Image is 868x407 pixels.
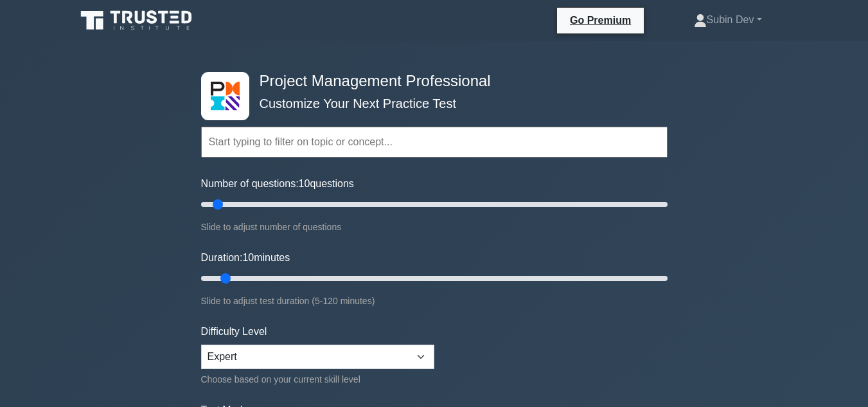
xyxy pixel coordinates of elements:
[299,178,310,189] span: 10
[201,250,290,266] label: Duration: minutes
[562,12,639,28] a: Go Premium
[201,372,434,387] div: Choose based on your current skill level
[201,324,267,339] label: Difficulty Level
[663,7,793,33] a: Subin Dev
[201,293,668,309] div: Slide to adjust test duration (5-120 minutes)
[242,252,254,263] span: 10
[201,176,354,192] label: Number of questions: questions
[201,219,668,235] div: Slide to adjust number of questions
[201,127,668,158] input: Start typing to filter on topic or concept...
[254,72,605,91] h4: Project Management Professional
